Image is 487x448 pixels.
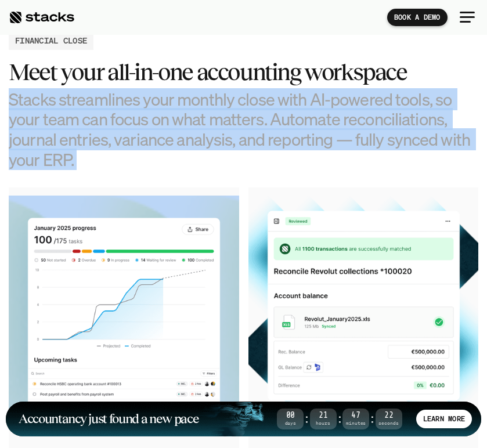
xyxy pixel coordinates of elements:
[423,415,465,423] p: LEARN MORE
[6,402,481,436] a: Accountancy just found a new pace00Days:21Hours:47Minutes:22SecondsLEARN MORE
[310,413,337,419] span: 21
[277,413,304,419] span: 00
[376,413,402,419] span: 22
[342,413,369,419] span: 47
[19,413,199,425] h1: Accountancy just found a new pace
[337,412,342,425] strong: :
[102,283,153,291] a: Privacy Policy
[304,412,309,425] strong: :
[277,421,304,425] span: Days
[310,421,337,425] span: Hours
[9,89,478,170] h3: Stacks streamlines your monthly close with AI-powered tools, so your team can focus on what matte...
[9,59,478,85] h3: Meet your all-in-one accounting workspace
[387,9,448,26] a: BOOK A DEMO
[369,412,375,425] strong: :
[394,13,441,21] p: BOOK A DEMO
[376,421,402,425] span: Seconds
[15,34,87,46] h2: FINANCIAL CLOSE
[342,421,369,425] span: Minutes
